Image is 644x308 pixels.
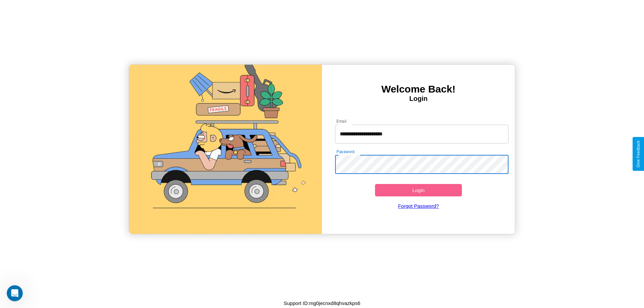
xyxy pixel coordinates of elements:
[336,149,354,155] label: Password
[7,285,23,301] iframe: Intercom live chat
[322,83,515,95] h3: Welcome Back!
[636,140,641,168] div: Give Feedback
[332,196,505,215] a: Forgot Password?
[284,299,360,308] p: Support ID: mg0jecnxd8qhvazkps6
[322,95,515,103] h4: Login
[375,184,462,196] button: Login
[129,65,322,234] img: gif
[336,118,347,124] label: Email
